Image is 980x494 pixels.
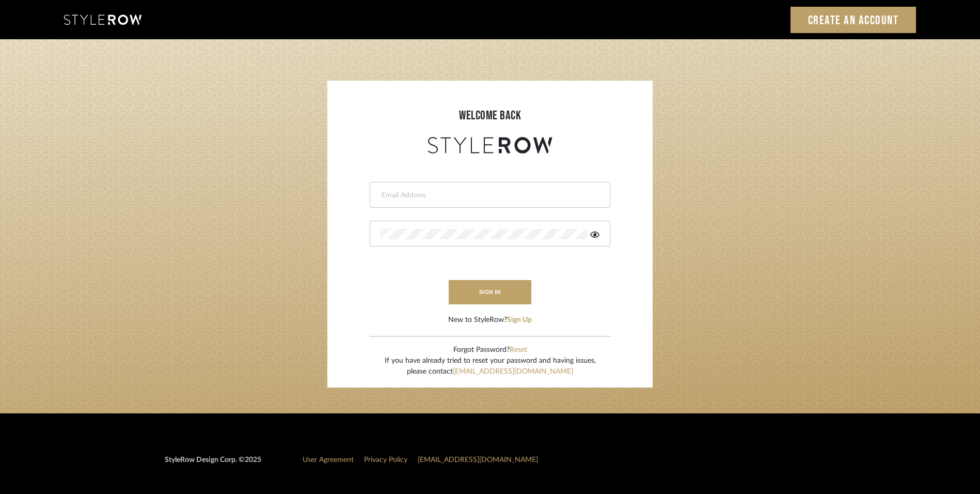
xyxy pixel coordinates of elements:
[364,456,407,464] a: Privacy Policy
[303,456,354,464] a: User Agreement
[381,190,597,200] input: Email Address
[448,315,532,326] div: New to StyleRow?
[338,106,642,125] div: welcome back
[418,456,538,464] a: [EMAIL_ADDRESS][DOMAIN_NAME]
[385,345,596,356] div: Forgot Password?
[385,356,596,377] div: If you have already tried to reset your password and having issues, please contact
[165,455,261,474] div: StyleRow Design Corp. ©2025
[510,345,527,356] button: Reset
[453,368,573,375] a: [EMAIL_ADDRESS][DOMAIN_NAME]
[791,7,916,33] a: Create an Account
[507,315,532,326] button: Sign Up
[449,280,531,304] button: sign in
